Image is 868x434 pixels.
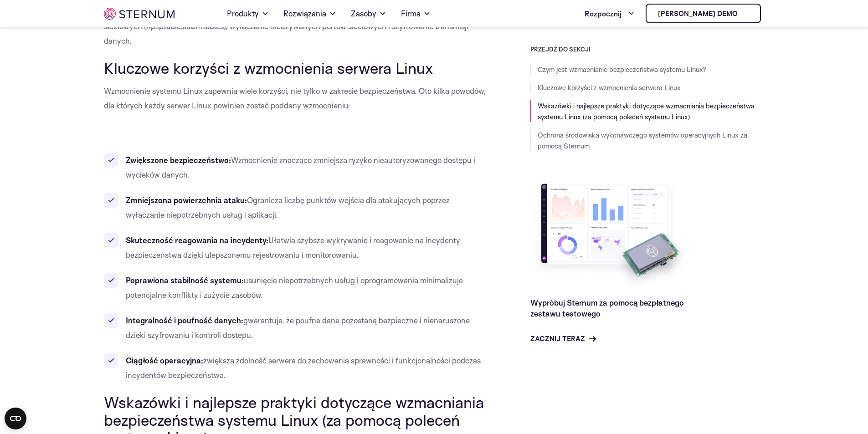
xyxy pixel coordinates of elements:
[538,65,706,74] a: Czym jest wzmacnianie bezpieczeństwa systemu Linux?
[126,155,231,165] font: Zwiększone bezpieczeństwo:
[126,356,481,380] font: zwiększa zdolność serwera do zachowania sprawności i funkcjonalności podczas incydentów bezpiecze...
[104,86,486,110] font: Wzmocnienie systemu Linux zapewnia wiele korzyści, nie tylko w zakresie bezpieczeństwa. Oto kilka...
[126,276,463,300] font: usunięcie niepotrzebnych usług i oprogramowania minimalizuje potencjalne konflikty i zużycie zaso...
[227,9,259,18] font: Produkty
[538,131,747,150] a: Ochrona środowiska wykonawczego systemów operacyjnych Linux za pomocą Sternum
[126,356,203,365] font: Ciągłość operacyjna:
[283,9,326,18] font: Rozwiązania
[530,46,591,53] font: PRZEJDŹ DO SEKCJI
[658,9,738,18] font: [PERSON_NAME] demo
[538,83,681,92] a: Kluczowe korzyści z wzmocnienia serwera Linux
[530,333,596,344] a: Zacznij teraz
[126,155,475,179] font: Wzmocnienie znacząco zmniejsza ryzyko nieautoryzowanego dostępu i wycieków danych.
[157,21,185,31] font: iptables
[126,195,247,205] font: Zmniejszona powierzchnia ataku:
[741,10,749,17] img: mostek iot
[126,235,460,260] font: Ułatwia szybsze wykrywanie i reagowanie na incydenty bezpieczeństwa dzięki ulepszonemu rejestrowa...
[104,8,175,20] img: mostek iot
[538,102,755,121] a: Wskazówki i najlepsze praktyki dotyczące wzmacniania bezpieczeństwa systemu Linux (za pomocą pole...
[126,316,243,325] font: Integralność i poufność danych:
[530,334,585,343] font: Zacznij teraz
[126,235,268,245] font: Skuteczność reagowania na incydenty:
[351,9,376,18] font: Zasoby
[585,9,621,18] font: Rozpocznij
[401,9,421,18] font: Firma
[5,408,26,429] button: Open CMP widget
[126,316,470,340] font: gwarantuje, że poufne dane pozostaną bezpieczne i nienaruszone dzięki szyfrowaniu i kontroli dost...
[585,5,635,23] a: Rozpocznij
[646,4,761,23] a: [PERSON_NAME] demo
[126,195,450,220] font: Ogranicza liczbę punktów wejścia dla atakujących poprzez wyłączanie niepotrzebnych usług i aplika...
[104,58,433,77] font: Kluczowe korzyści z wzmocnienia serwera Linux
[104,21,468,46] font: ), wyłączanie nieużywanych portów sieciowych i szyfrowanie transmisji danych.
[126,276,244,285] font: Poprawiona stabilność systemu:
[530,177,690,290] img: Wypróbuj Sternum za pomocą bezpłatnego zestawu testowego
[185,21,195,31] font: lub
[195,21,224,31] font: nftables
[530,298,684,318] a: Wypróbuj Sternum za pomocą bezpłatnego zestawu testowego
